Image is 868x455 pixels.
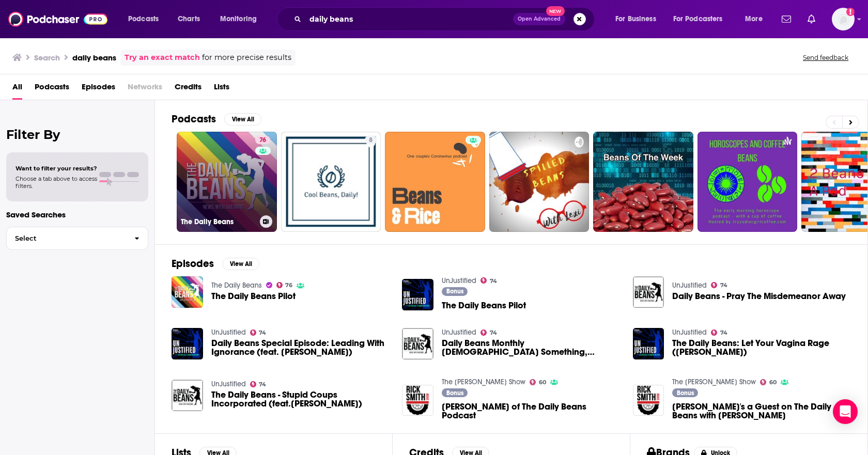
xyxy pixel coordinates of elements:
a: The Daily Beans [211,281,262,290]
img: The Daily Beans - Stupid Coups Incorporated (feat.Hugo Lowell) [172,380,203,411]
img: Daily Beans - Pray The Misdemeanor Away [633,276,664,308]
span: 76 [285,283,292,288]
span: Monitoring [220,12,257,26]
a: UnJustified [442,276,476,285]
a: The Rick Smith Show [442,378,525,386]
a: 76The Daily Beans [177,132,277,232]
span: 74 [720,331,727,335]
a: Episodes [82,79,115,100]
span: The Daily Beans - Stupid Coups Incorporated (feat.[PERSON_NAME]) [211,390,390,408]
span: Networks [128,79,162,100]
img: Podchaser - Follow, Share and Rate Podcasts [8,9,107,29]
a: Daily Beans Monthly Gay Something, Somewhere (feat. Erin Foley) corrected [442,339,621,356]
p: Saved Searches [6,210,148,219]
span: Bonus [446,288,463,294]
a: Lists [214,79,229,100]
span: Want to filter your results? [16,165,97,172]
img: The Daily Beans Pilot [172,276,203,308]
span: Open Advanced [518,17,561,22]
span: The Daily Beans: Let Your Vagina Rage ([PERSON_NAME]) [672,339,851,356]
button: Open AdvancedNew [513,13,565,25]
a: 76 [255,136,270,144]
span: 74 [259,331,266,335]
a: Allison Gill of The Daily Beans Podcast [442,402,621,420]
a: Show notifications dropdown [778,10,795,28]
h2: Episodes [172,257,214,270]
span: For Business [615,12,656,26]
a: 74 [481,277,497,284]
div: Search podcasts, credits, & more... [287,7,605,31]
a: Rick's a Guest on The Daily Beans with Allison Gil [672,402,851,420]
a: Allison Gill of The Daily Beans Podcast [402,385,433,416]
span: 74 [259,382,266,387]
img: The Daily Beans: Let Your Vagina Rage (Lizz Winstead) [633,328,664,359]
span: 8 [369,135,373,146]
span: 60 [769,380,777,385]
a: PodcastsView All [172,113,261,125]
a: 74 [250,381,267,387]
span: 74 [720,283,727,288]
a: Charts [171,11,206,27]
img: Rick's a Guest on The Daily Beans with Allison Gil [633,385,664,416]
span: Daily Beans Monthly [DEMOGRAPHIC_DATA] Something, Somewhere (feat. [PERSON_NAME]) corrected [442,339,621,356]
span: 76 [259,135,266,146]
span: 74 [490,331,497,335]
a: Show notifications dropdown [803,10,819,28]
h2: Filter By [6,127,148,142]
a: The Daily Beans Pilot [211,292,296,301]
span: Logged in as AtriaBooks [832,8,855,30]
a: UnJustified [211,380,246,388]
span: Bonus [677,390,694,396]
img: User Profile [832,8,855,30]
a: All [12,79,22,100]
span: for more precise results [202,52,291,64]
a: Credits [175,79,202,100]
img: The Daily Beans Pilot [402,279,433,310]
a: 8 [365,136,377,144]
span: For Podcasters [673,12,723,26]
a: UnJustified [442,328,476,337]
a: The Daily Beans: Let Your Vagina Rage (Lizz Winstead) [672,339,851,356]
a: 76 [276,282,293,288]
h3: Search [34,53,60,62]
a: 60 [760,379,777,385]
span: 74 [490,279,497,284]
a: The Daily Beans - Stupid Coups Incorporated (feat.Hugo Lowell) [211,390,390,408]
span: [PERSON_NAME]'s a Guest on The Daily Beans with [PERSON_NAME] [672,402,851,420]
a: 8 [281,132,381,232]
span: More [745,12,763,26]
h2: Podcasts [172,113,216,125]
a: 74 [711,282,727,288]
span: Daily Beans Special Episode: Leading With Ignorance (feat. [PERSON_NAME]) [211,339,390,356]
button: View All [222,258,259,270]
input: Search podcasts, credits, & more... [305,11,513,27]
button: Select [6,227,148,250]
a: The Daily Beans Pilot [442,301,526,310]
a: 74 [711,330,727,336]
a: Podcasts [35,79,69,100]
img: Daily Beans Monthly Gay Something, Somewhere (feat. Erin Foley) corrected [402,328,433,359]
svg: Add a profile image [846,8,855,16]
a: The Rick Smith Show [672,378,756,386]
span: New [546,6,565,16]
button: open menu [121,11,172,27]
span: [PERSON_NAME] of The Daily Beans Podcast [442,402,621,420]
button: open menu [213,11,270,27]
a: Daily Beans Special Episode: Leading With Ignorance (feat. Billy Ray) [211,339,390,356]
a: 74 [250,330,267,336]
span: Charts [178,12,200,26]
button: open menu [608,11,669,27]
a: 74 [481,330,497,336]
span: Daily Beans - Pray The Misdemeanor Away [672,292,846,301]
a: Try an exact match [125,52,200,64]
img: Daily Beans Special Episode: Leading With Ignorance (feat. Billy Ray) [172,328,203,359]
